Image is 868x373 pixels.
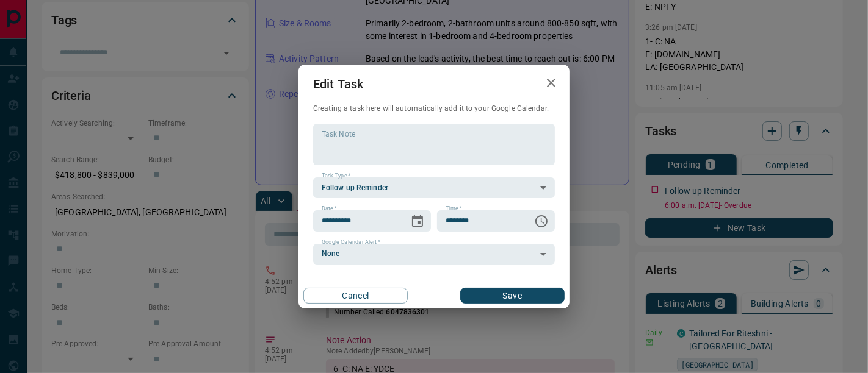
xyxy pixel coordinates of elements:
button: Save [460,288,565,304]
label: Google Calendar Alert [322,238,380,246]
button: Cancel [303,288,408,304]
div: None [313,244,555,265]
button: Choose date, selected date is Sep 16, 2025 [405,209,430,233]
button: Choose time, selected time is 6:00 AM [529,209,554,233]
h2: Edit Task [298,65,378,104]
